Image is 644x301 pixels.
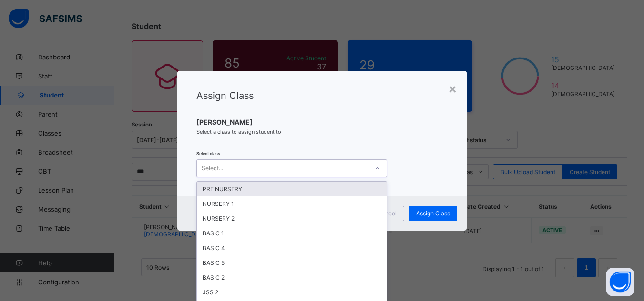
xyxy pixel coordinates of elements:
span: [PERSON_NAME] [196,118,448,126]
div: Select... [202,159,223,177]
span: Select a class to assign student to [196,128,448,135]
div: PRE NURSERY [197,182,387,196]
div: BASIC 4 [197,241,387,255]
div: BASIC 2 [197,270,387,285]
span: Assign Class [416,210,450,217]
button: Open asap [606,268,634,296]
div: BASIC 5 [197,255,387,270]
div: NURSERY 1 [197,196,387,211]
div: BASIC 1 [197,226,387,241]
span: Assign Class [196,90,254,101]
span: Select class [196,151,220,156]
div: × [448,80,457,97]
span: Cancel [378,210,397,217]
div: JSS 2 [197,285,387,300]
div: NURSERY 2 [197,211,387,226]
